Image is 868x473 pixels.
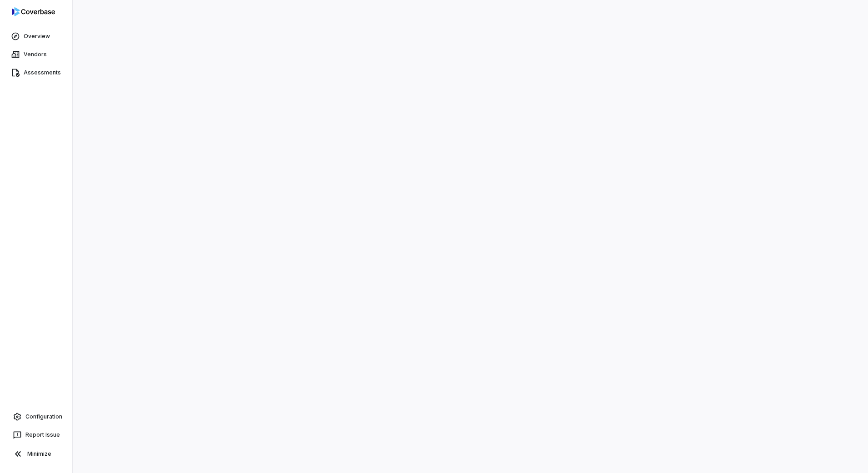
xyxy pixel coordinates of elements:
[4,409,69,425] a: Configuration
[2,28,70,44] a: Overview
[2,46,70,63] a: Vendors
[2,64,70,81] a: Assessments
[4,427,69,443] button: Report Issue
[4,445,69,463] button: Minimize
[12,7,55,16] img: logo-D7KZi-bG.svg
